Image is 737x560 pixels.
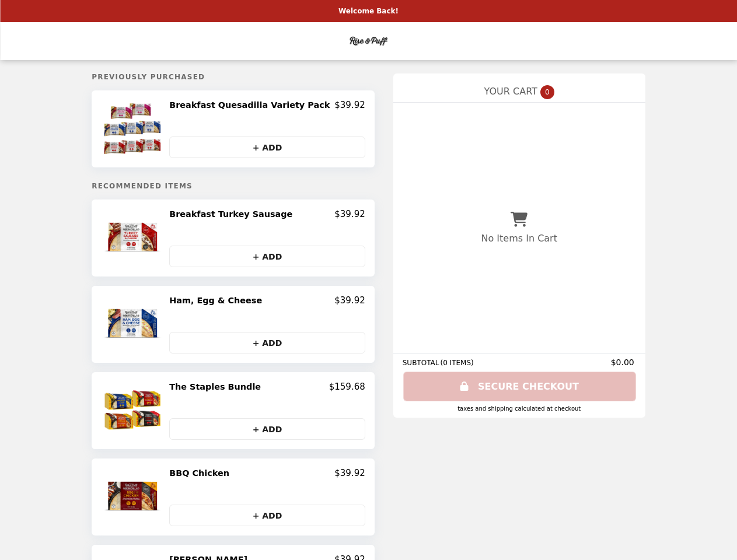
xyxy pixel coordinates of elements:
[169,100,334,110] h2: Breakfast Quesadilla Variety Pack
[334,468,365,478] p: $39.92
[169,381,266,392] h2: The Staples Bundle
[169,209,297,219] h2: Breakfast Turkey Sausage
[484,86,537,97] span: YOUR CART
[169,295,267,306] h2: Ham, Egg & Cheese
[103,468,165,526] img: BBQ Chicken
[338,7,399,15] p: Welcome Back!
[92,182,374,190] h5: Recommended Items
[329,381,365,392] p: $159.68
[169,246,365,267] button: + ADD
[481,233,557,244] p: No Items In Cart
[169,136,365,158] button: + ADD
[169,505,365,526] button: + ADD
[103,100,165,158] img: Breakfast Quesadilla Variety Pack
[169,468,234,478] h2: BBQ Chicken
[103,209,165,267] img: Breakfast Turkey Sausage
[103,381,165,440] img: The Staples Bundle
[103,295,165,353] img: Ham, Egg & Cheese
[92,73,374,81] h5: Previously Purchased
[334,100,365,110] p: $39.92
[334,295,365,306] p: $39.92
[440,359,473,367] span: ( 0 ITEMS )
[403,359,441,367] span: SUBTOTAL
[169,418,365,440] button: + ADD
[334,209,365,219] p: $39.92
[403,405,636,412] div: Taxes and Shipping calculated at checkout
[540,85,554,99] span: 0
[347,29,390,53] img: Brand Logo
[611,358,636,367] span: $0.00
[169,332,365,353] button: + ADD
